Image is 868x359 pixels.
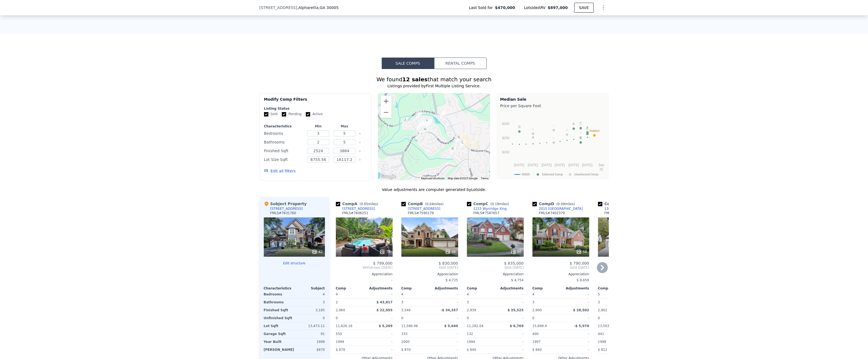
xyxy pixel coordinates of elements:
div: [PERSON_NAME] [264,346,294,354]
div: 13070 Tidewater Xing [438,108,448,121]
div: - [431,298,458,306]
div: 1997 [532,338,560,346]
div: - [496,330,524,338]
div: Adjustments [430,286,458,291]
span: $ 790,000 [570,261,589,265]
span: 4 [336,292,338,296]
span: ( miles) [488,202,511,206]
div: 79 [380,249,390,255]
span: $ 812 [598,348,607,352]
a: Terms (opens in new tab) [481,177,488,180]
div: Appreciation [467,272,524,276]
span: Sold [DATE] [467,265,524,270]
span: 2,960 [336,308,345,312]
span: 4 [467,292,469,296]
div: Lot Sqft [264,322,293,330]
div: 13070 Tidewater Xing [605,207,641,211]
div: 58 [576,249,587,255]
div: 1215 Wynridge Xing [414,109,424,122]
div: 1435 Hillcrest Hts [400,115,410,128]
div: - [431,346,458,354]
div: Appreciation [336,272,393,276]
div: 1010 Graystone Xing [420,124,430,138]
div: - [431,291,458,298]
div: 1120 Graystone Xing [413,128,423,142]
div: Price per Square Foot [500,102,605,110]
span: $ 6,769 [510,324,523,328]
div: Comp [467,286,495,291]
text: [DATE] [541,163,552,167]
div: 1050 Beacon Hill Xing [422,115,432,129]
span: $ 870 [336,348,345,352]
span: 2,900 [532,308,542,312]
span: 400 [532,332,539,336]
div: Appreciation [532,272,589,276]
div: Comp E [598,201,642,207]
div: 1055 Beacon Hill Xing [424,117,434,131]
span: ( miles) [554,202,577,206]
a: 2015 [GEOGRAPHIC_DATA] [532,207,583,211]
input: Sold [264,112,268,116]
div: 3 [467,298,494,306]
span: $ 870 [401,348,411,352]
span: 0 [336,316,338,320]
div: Comp [598,286,626,291]
svg: A chart. [500,110,605,178]
text: [DATE] [568,163,579,167]
span: $ 799,000 [373,261,392,265]
div: FMLS # 7590179 [408,211,434,215]
label: Active [306,112,322,116]
span: 550 [336,332,342,336]
span: 2,902 [598,308,607,312]
input: Active [306,112,310,116]
div: Appreciation [401,272,458,276]
button: Clear [359,133,361,135]
span: 4 [401,292,404,296]
a: [STREET_ADDRESS] [401,207,440,211]
div: Characteristics [264,286,294,291]
div: Bedrooms [264,291,293,298]
div: Appreciation [598,272,655,276]
text: J [532,131,534,134]
span: 0 [401,316,404,320]
text: B [580,136,582,139]
div: - [496,338,524,346]
span: ( miles) [357,202,380,206]
span: $ 25,525 [508,308,524,312]
div: - [496,346,524,354]
div: - [365,330,393,338]
text: [DATE] [528,163,538,167]
div: 2055 Beacon Hill Way [415,119,425,133]
span: Sold [DATE] [401,265,458,270]
span: $ 840 [532,348,542,352]
span: 0 [467,316,469,320]
span: 3,546 [401,308,411,312]
div: Listing Status [264,106,367,111]
text: H [579,131,582,134]
div: Comp C [467,201,511,207]
span: $ 4,754 [511,278,524,282]
span: 0 [532,316,535,320]
div: 3 [295,298,325,306]
div: 60 [511,249,521,255]
text: D [518,125,520,128]
div: - [562,314,589,322]
button: Edit all filters [264,168,296,174]
button: Clear [359,159,361,161]
span: $ 5,640 [444,324,458,328]
div: FMLS # 7631760 [270,211,296,215]
span: $ 5,269 [379,324,392,328]
span: , GA 30005 [318,5,339,10]
button: Zoom in [381,96,392,107]
div: - [431,338,458,346]
div: - [365,338,393,346]
div: Min [306,124,330,128]
div: Subject [294,286,325,291]
div: Comp B [401,201,446,207]
div: Modify Comp Filters [264,97,367,106]
div: 2935 Gleneagles Pointe [448,144,458,157]
span: $ 28,502 [573,308,589,312]
text: [DATE] [514,163,524,167]
text: E [573,122,574,125]
div: Adjustments [364,286,393,291]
